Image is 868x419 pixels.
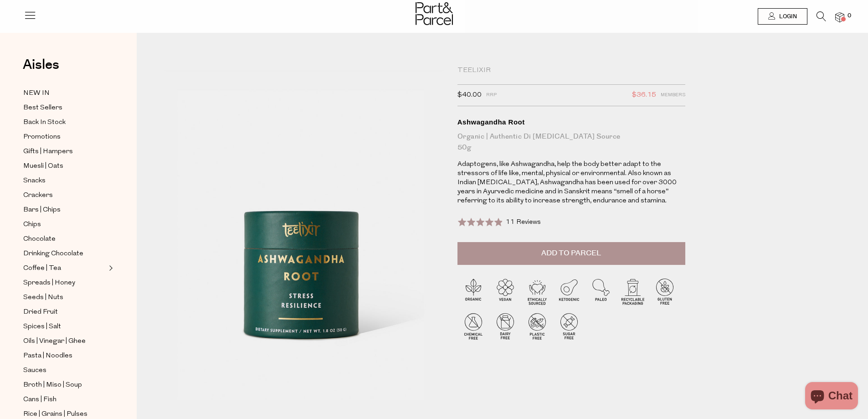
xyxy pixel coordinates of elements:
a: Sauces [23,365,106,376]
img: P_P-ICONS-Live_Bec_V11_Vegan.svg [489,275,521,307]
span: Add to Parcel [541,248,601,259]
div: Organic | Authentic Di [MEDICAL_DATA] Source 50g [457,131,685,153]
span: Pasta | Noodles [23,351,72,362]
a: Muesli | Oats [23,160,106,172]
span: Dried Fruit [23,307,58,318]
span: 0 [845,12,853,20]
a: Chocolate [23,233,106,245]
a: Gifts | Hampers [23,146,106,157]
img: P_P-ICONS-Live_Bec_V11_Recyclable_Packaging.svg [617,275,649,307]
span: Crackers [23,190,53,201]
span: $40.00 [457,89,482,101]
p: Adaptogens, like Ashwagandha, help the body better adapt to the stressors of life like, mental, p... [457,160,685,206]
a: Aisles [23,58,59,81]
button: Expand/Collapse Coffee | Tea [107,263,113,274]
img: P_P-ICONS-Live_Bec_V11_Plastic_Free.svg [521,310,553,342]
span: Back In Stock [23,117,66,128]
a: Back In Stock [23,117,106,128]
span: Coffee | Tea [23,263,61,274]
span: Bars | Chips [23,205,61,216]
a: Chips [23,219,106,230]
img: Part&Parcel [416,2,453,25]
img: P_P-ICONS-Live_Bec_V11_Ketogenic.svg [553,275,585,307]
span: Broth | Miso | Soup [23,380,82,391]
span: Spreads | Honey [23,278,75,289]
img: P_P-ICONS-Live_Bec_V11_Organic.svg [457,275,489,307]
a: Spreads | Honey [23,277,106,289]
span: Drinking Chocolate [23,248,83,259]
span: Chocolate [23,234,56,245]
span: $36.15 [632,89,656,101]
inbox-online-store-chat: Shopify online store chat [802,382,861,412]
a: 0 [835,12,844,22]
a: Coffee | Tea [23,263,106,274]
img: Ashwagandha Root [164,69,444,400]
span: RRP [486,89,497,101]
span: Oils | Vinegar | Ghee [23,336,86,347]
button: Add to Parcel [457,242,685,265]
img: P_P-ICONS-Live_Bec_V11_Ethically_Sourced.svg [521,275,553,307]
span: 11 Reviews [506,219,541,226]
a: NEW IN [23,88,106,99]
a: Promotions [23,131,106,143]
span: Aisles [23,55,59,75]
span: NEW IN [23,88,50,99]
a: Cans | Fish [23,394,106,405]
a: Crackers [23,190,106,201]
span: Seeds | Nuts [23,292,63,303]
span: Best Sellers [23,103,62,114]
span: Muesli | Oats [23,161,63,172]
img: P_P-ICONS-Live_Bec_V11_Chemical_Free.svg [457,310,489,342]
span: Login [777,13,797,21]
img: P_P-ICONS-Live_Bec_V11_Dairy_Free.svg [489,310,521,342]
div: Teelixir [457,66,685,75]
span: Cans | Fish [23,394,56,405]
a: Snacks [23,175,106,186]
img: P_P-ICONS-Live_Bec_V11_Paleo.svg [585,275,617,307]
a: Login [758,8,807,25]
a: Dried Fruit [23,306,106,318]
img: P_P-ICONS-Live_Bec_V11_Sugar_Free.svg [553,310,585,342]
span: Sauces [23,365,46,376]
a: Drinking Chocolate [23,248,106,259]
span: Promotions [23,132,61,143]
a: Oils | Vinegar | Ghee [23,336,106,347]
a: Spices | Salt [23,321,106,332]
a: Seeds | Nuts [23,292,106,303]
div: Ashwagandha Root [457,118,685,127]
a: Bars | Chips [23,204,106,216]
span: Members [661,89,685,101]
a: Best Sellers [23,102,106,114]
span: Chips [23,219,41,230]
a: Broth | Miso | Soup [23,379,106,391]
a: Pasta | Noodles [23,350,106,362]
span: Spices | Salt [23,321,61,332]
span: Snacks [23,176,46,186]
span: Gifts | Hampers [23,146,73,157]
img: P_P-ICONS-Live_Bec_V11_Gluten_Free.svg [649,275,681,307]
